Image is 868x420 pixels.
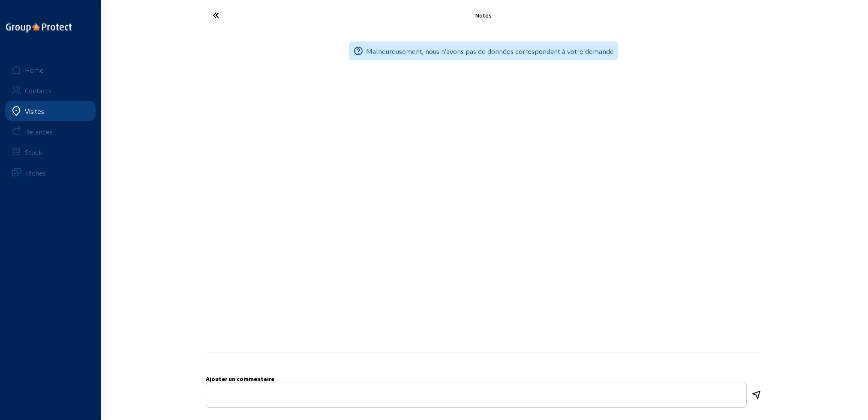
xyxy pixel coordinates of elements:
a: Relances [5,121,96,142]
a: Home [5,60,96,80]
div: Stock [25,148,42,156]
div: Relances [25,128,53,136]
h5: Ajouter un commentaire [206,375,761,382]
mat-icon: help_outline [353,46,363,56]
a: Visites [5,101,96,121]
a: Tâches [5,162,96,183]
a: Contacts [5,80,96,101]
div: Visites [25,107,44,115]
div: Home [25,66,44,74]
img: logo-oneline.png [6,23,72,33]
span: Malheureusement, nous n'avons pas de données correspondant à votre demande [366,47,614,55]
div: Contacts [25,86,51,95]
div: Notes [295,12,672,19]
a: Stock [5,142,96,162]
div: Tâches [25,169,46,177]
